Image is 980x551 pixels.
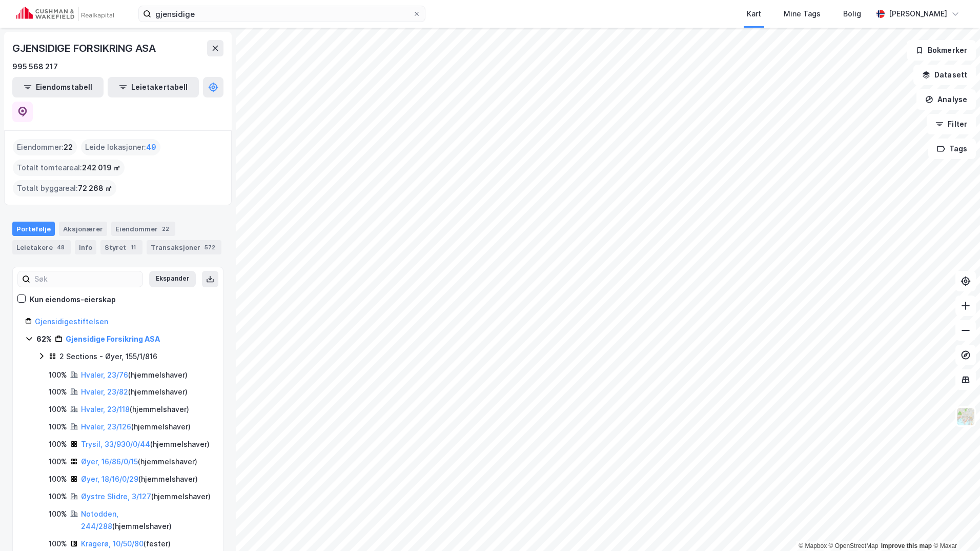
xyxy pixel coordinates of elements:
a: Øyer, 16/86/0/15 [81,457,138,466]
a: Kragerø, 10/50/80 [81,539,144,548]
a: Gjensidige Forsikring ASA [66,334,160,343]
div: 100% [49,438,67,450]
button: Bokmerker [907,40,976,61]
img: cushman-wakefield-realkapital-logo.202ea83816669bd177139c58696a8fa1.svg [16,7,114,21]
div: [PERSON_NAME] [889,8,947,20]
div: 100% [49,421,67,433]
div: 62% [36,333,52,345]
button: Eiendomstabell [12,77,104,97]
div: Styret [100,240,142,254]
span: 49 [146,141,156,153]
div: Transaksjoner [147,240,221,254]
a: Gjensidigestiftelsen [35,317,108,326]
a: Trysil, 33/930/0/44 [81,440,150,448]
a: Improve this map [881,542,932,549]
div: ( hjemmelshaver ) [81,386,188,398]
button: Datasett [913,65,976,85]
img: Z [956,407,975,426]
a: Hvaler, 23/76 [81,370,128,379]
div: Kart [747,8,761,20]
button: Ekspander [149,271,196,287]
iframe: Chat Widget [929,502,980,551]
button: Analyse [916,89,976,110]
div: Kun eiendoms-eierskap [30,293,116,306]
a: Hvaler, 23/82 [81,387,128,396]
button: Leietakertabell [108,77,199,97]
div: Kontrollprogram for chat [929,502,980,551]
div: 100% [49,386,67,398]
a: Øyer, 18/16/0/29 [81,475,138,483]
div: Eiendommer [111,222,175,236]
div: ( hjemmelshaver ) [81,490,211,503]
div: ( hjemmelshaver ) [81,421,191,433]
div: 100% [49,403,67,416]
button: Tags [928,139,976,159]
div: ( fester ) [81,538,171,550]
div: Leietakere [12,240,71,254]
div: 100% [49,508,67,520]
div: 11 [128,242,138,252]
div: ( hjemmelshaver ) [81,403,189,416]
div: 572 [202,242,217,252]
div: Leide lokasjoner : [81,139,160,155]
div: Mine Tags [784,8,821,20]
span: 242 019 ㎡ [82,162,120,174]
div: 100% [49,473,67,485]
div: Totalt tomteareal : [13,160,125,176]
a: Øystre Slidre, 3/127 [81,492,151,501]
div: Totalt byggareal : [13,180,116,196]
div: 100% [49,369,67,381]
button: Filter [927,114,976,134]
div: Bolig [843,8,861,20]
input: Søk på adresse, matrikkel, gårdeiere, leietakere eller personer [151,6,413,22]
div: Aksjonærer [59,222,107,236]
div: 22 [160,224,171,234]
div: Eiendommer : [13,139,77,155]
div: 48 [55,242,67,252]
div: 995 568 217 [12,61,58,73]
span: 22 [64,141,73,153]
input: Søk [30,271,142,287]
div: 100% [49,456,67,468]
div: Info [75,240,96,254]
div: GJENSIDIGE FORSIKRING ASA [12,40,158,56]
div: ( hjemmelshaver ) [81,456,197,468]
div: 100% [49,538,67,550]
div: 100% [49,490,67,503]
div: 2 Sections - Øyer, 155/1/816 [59,350,157,363]
a: Hvaler, 23/126 [81,422,131,431]
div: ( hjemmelshaver ) [81,369,188,381]
div: ( hjemmelshaver ) [81,473,198,485]
span: 72 268 ㎡ [78,182,112,194]
div: Portefølje [12,222,55,236]
a: OpenStreetMap [829,542,879,549]
a: Hvaler, 23/118 [81,405,130,414]
div: ( hjemmelshaver ) [81,438,210,450]
a: Notodden, 244/288 [81,509,118,530]
div: ( hjemmelshaver ) [81,508,211,533]
a: Mapbox [799,542,827,549]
